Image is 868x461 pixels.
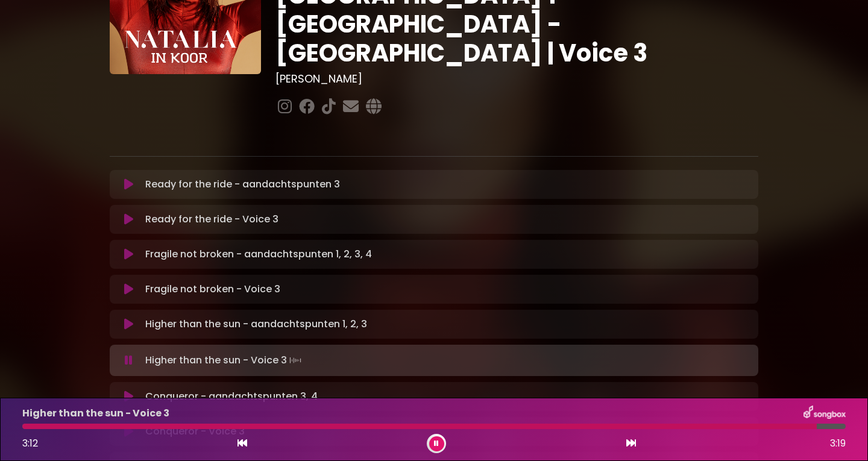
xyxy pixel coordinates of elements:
[275,72,758,86] h3: [PERSON_NAME]
[22,406,169,421] p: Higher than the sun - Voice 3
[145,317,367,331] p: Higher than the sun - aandachtspunten 1, 2, 3
[145,177,340,192] p: Ready for the ride - aandachtspunten 3
[145,212,278,227] p: Ready for the ride - Voice 3
[287,352,304,369] img: waveform4.gif
[145,282,280,296] p: Fragile not broken - Voice 3
[830,436,846,451] span: 3:19
[145,247,372,262] p: Fragile not broken - aandachtspunten 1, 2, 3, 4
[804,406,846,421] img: songbox-logo-white.png
[22,436,38,450] span: 3:12
[145,389,318,404] p: Conqueror - aandachtspunten 3, 4
[145,352,304,369] p: Higher than the sun - Voice 3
